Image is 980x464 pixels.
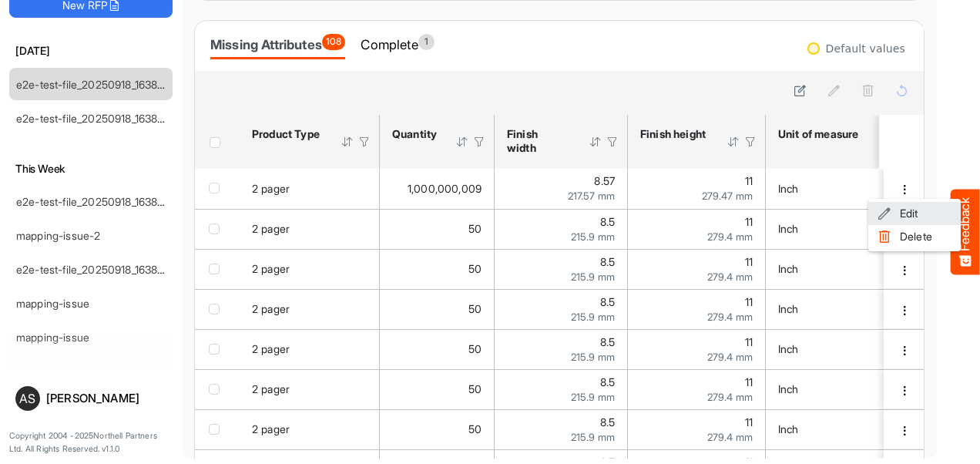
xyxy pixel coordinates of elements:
td: 0531c11f-1a44-444b-8559-0b6368d02851 is template cell Column Header [884,409,927,449]
td: 11.00257654 is template cell Column Header httpsnorthellcomontologiesmapping-rulesmeasurementhasf... [628,169,766,209]
span: 1,000,000,009 [408,182,482,195]
span: 8.5 [600,255,615,268]
h6: This Week [9,160,173,177]
div: Quantity [392,127,435,141]
a: e2e-test-file_20250918_163829 (1) [16,195,183,208]
p: Copyright 2004 - 2025 Northell Partners Ltd. All Rights Reserved. v 1.1.0 [9,429,173,456]
span: 279.4 mm [707,351,753,363]
span: 217.57 mm [568,190,615,202]
td: checkbox [195,169,240,209]
span: 11 [745,415,753,429]
li: Delete [868,225,961,248]
td: Inch is template cell Column Header httpsnorthellcomontologiesmapping-rulesmeasurementhasunitofme... [766,409,919,449]
span: Inch [778,182,799,195]
a: e2e-test-file_20250918_163829 (1) (2) [16,78,200,91]
span: 2 pager [252,222,290,235]
a: e2e-test-file_20250918_163829 (1) (2) [16,112,200,125]
div: Finish width [507,127,569,155]
td: Inch is template cell Column Header httpsnorthellcomontologiesmapping-rulesmeasurementhasunitofme... [766,289,919,329]
li: Edit [868,202,961,225]
span: 215.9 mm [571,431,615,443]
td: 50 is template cell Column Header httpsnorthellcomontologiesmapping-rulesorderhasquantity [380,209,495,249]
span: 50 [468,222,482,235]
span: 215.9 mm [571,391,615,403]
td: 11 is template cell Column Header httpsnorthellcomontologiesmapping-rulesmeasurementhasfinishsize... [628,209,766,249]
span: 8.57 [594,174,615,187]
a: mapping-issue [16,331,89,344]
td: 8.5 is template cell Column Header httpsnorthellcomontologiesmapping-rulesmeasurementhasfinishsiz... [495,329,628,369]
span: 50 [468,302,482,315]
td: Inch is template cell Column Header httpsnorthellcomontologiesmapping-rulesmeasurementhasunitofme... [766,369,919,409]
td: 2 pager is template cell Column Header httpsnorthellcomontologiesmapping-rulesproducthasproducttype [240,289,380,329]
td: 2 pager is template cell Column Header httpsnorthellcomontologiesmapping-rulesproducthasproducttype [240,209,380,249]
td: fcecb0f1-bd4f-4bb6-a087-0de64c14e653 is template cell Column Header [884,169,927,209]
td: 50 is template cell Column Header httpsnorthellcomontologiesmapping-rulesorderhasquantity [380,289,495,329]
span: 8.5 [600,215,615,228]
span: 8.5 [600,375,615,388]
div: [PERSON_NAME] [46,392,166,404]
td: 50 is template cell Column Header httpsnorthellcomontologiesmapping-rulesorderhasquantity [380,249,495,289]
td: 1000000009 is template cell Column Header httpsnorthellcomontologiesmapping-rulesorderhasquantity [380,169,495,209]
td: 11 is template cell Column Header httpsnorthellcomontologiesmapping-rulesmeasurementhasfinishsize... [628,369,766,409]
div: Complete [361,34,434,55]
span: 11 [745,295,753,308]
td: 50 is template cell Column Header httpsnorthellcomontologiesmapping-rulesorderhasquantity [380,369,495,409]
td: 11 is template cell Column Header httpsnorthellcomontologiesmapping-rulesmeasurementhasfinishsize... [628,409,766,449]
td: 8.56565 is template cell Column Header httpsnorthellcomontologiesmapping-rulesmeasurementhasfinis... [495,169,628,209]
span: 11 [745,375,753,388]
span: 11 [745,335,753,348]
td: 11 is template cell Column Header httpsnorthellcomontologiesmapping-rulesmeasurementhasfinishsize... [628,329,766,369]
td: 2 pager is template cell Column Header httpsnorthellcomontologiesmapping-rulesproducthasproducttype [240,369,380,409]
span: AS [19,392,35,405]
td: 11 is template cell Column Header httpsnorthellcomontologiesmapping-rulesmeasurementhasfinishsize... [628,249,766,289]
span: 2 pager [252,382,290,395]
td: checkbox [195,369,240,409]
span: Inch [778,302,799,315]
td: checkbox [195,249,240,289]
td: checkbox [195,209,240,249]
span: 2 pager [252,422,290,435]
td: 8.5 is template cell Column Header httpsnorthellcomontologiesmapping-rulesmeasurementhasfinishsiz... [495,209,628,249]
button: dropdownbutton [896,383,913,398]
td: checkbox [195,409,240,449]
div: Filter Icon [357,135,371,149]
div: Filter Icon [472,135,486,149]
th: Header checkbox [195,115,240,169]
span: 2 pager [252,342,290,355]
td: Inch is template cell Column Header httpsnorthellcomontologiesmapping-rulesmeasurementhasunitofme... [766,169,919,209]
td: 2 pager is template cell Column Header httpsnorthellcomontologiesmapping-rulesproducthasproducttype [240,409,380,449]
span: 279.4 mm [707,271,753,283]
td: 8.5 is template cell Column Header httpsnorthellcomontologiesmapping-rulesmeasurementhasfinishsiz... [495,249,628,289]
td: c381d621-3007-4f25-9589-612f1c5d2da0 is template cell Column Header [884,329,927,369]
span: 50 [468,262,482,275]
button: Feedback [951,190,980,275]
td: 2 pager is template cell Column Header httpsnorthellcomontologiesmapping-rulesproducthasproducttype [240,249,380,289]
h6: [DATE] [9,42,173,59]
span: 8.5 [600,295,615,308]
span: 2 pager [252,302,290,315]
button: dropdownbutton [896,182,913,197]
td: 11 is template cell Column Header httpsnorthellcomontologiesmapping-rulesmeasurementhasfinishsize... [628,289,766,329]
span: Inch [778,382,799,395]
span: Inch [778,262,799,275]
span: 11 [745,215,753,228]
span: 215.9 mm [571,351,615,363]
td: 50 is template cell Column Header httpsnorthellcomontologiesmapping-rulesorderhasquantity [380,409,495,449]
span: 279.4 mm [707,391,753,403]
td: 2 pager is template cell Column Header httpsnorthellcomontologiesmapping-rulesproducthasproducttype [240,169,380,209]
span: 279.4 mm [707,311,753,323]
td: 8.5 is template cell Column Header httpsnorthellcomontologiesmapping-rulesmeasurementhasfinishsiz... [495,409,628,449]
span: Inch [778,222,799,235]
td: Inch is template cell Column Header httpsnorthellcomontologiesmapping-rulesmeasurementhasunitofme... [766,209,919,249]
a: mapping-issue [16,297,89,310]
div: Filter Icon [743,135,757,149]
td: 2 pager is template cell Column Header httpsnorthellcomontologiesmapping-rulesproducthasproducttype [240,329,380,369]
span: 215.9 mm [571,271,615,283]
div: Product Type [252,127,321,141]
span: 11 [745,174,753,187]
span: 2 pager [252,182,290,195]
td: 7864e1de-d3d5-44f8-85bf-654ba811e762 is template cell Column Header [884,369,927,409]
span: 215.9 mm [571,311,615,323]
td: checkbox [195,289,240,329]
span: 279.4 mm [707,230,753,243]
